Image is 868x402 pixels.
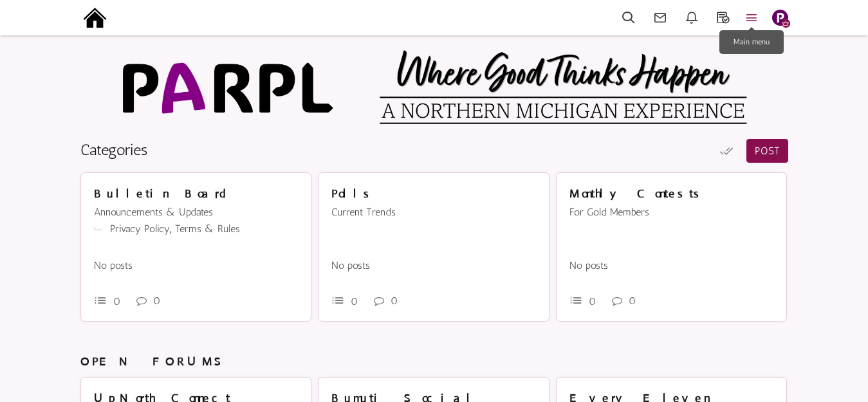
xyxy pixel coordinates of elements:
a: POST [746,139,788,163]
span: 0 [589,295,596,307]
img: Slide1.png [772,10,788,26]
a: Polls [331,187,375,201]
h4: OPEN FORUMS [80,354,232,376]
span: 0 [629,295,636,307]
span: Bulletin Board [94,187,226,201]
span: 0 [153,295,160,307]
img: output-onlinepngtools%20-%202025-09-15T191211.976.png [80,3,109,32]
span: Polls [331,187,375,201]
span: Monthly Contests [569,187,705,201]
span: 0 [113,295,120,307]
span: 0 [351,295,358,307]
a: Bulletin Board [94,187,226,201]
span: POST [755,145,780,157]
a: Categories [80,140,147,159]
a: Terms & Rules [175,223,240,235]
span: 0 [391,295,398,307]
a: Privacy Policy [110,223,172,235]
a: Monthly Contests [569,187,705,201]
